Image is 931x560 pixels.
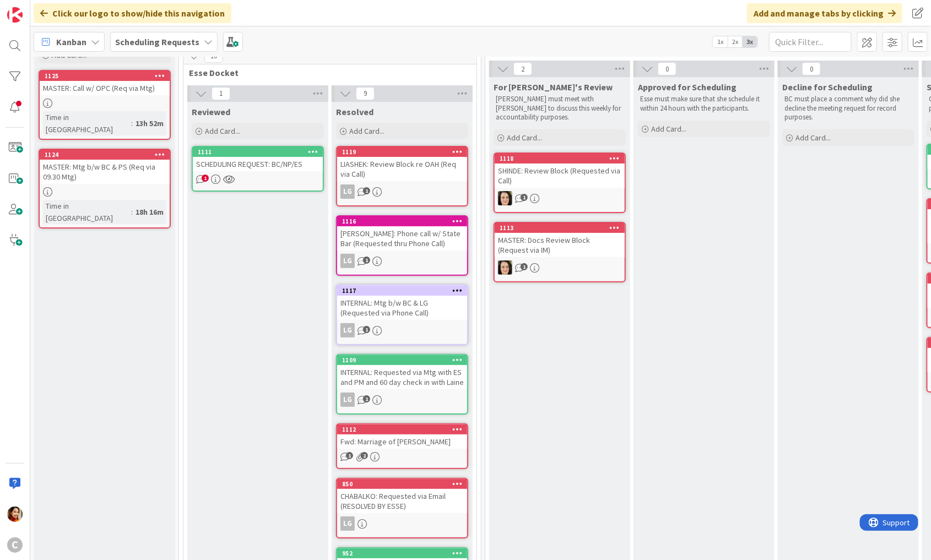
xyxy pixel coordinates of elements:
[500,155,625,162] div: 1118
[7,7,23,23] img: Visit kanbanzone.com
[189,67,463,78] span: Esse Docket
[342,218,467,225] div: 1116
[56,35,86,48] span: Kanban
[337,157,467,181] div: LIASHEK: Review Block re OAH (Req via Call)
[363,326,370,333] span: 1
[193,147,323,157] div: 1111
[205,126,240,136] span: Add Card...
[133,206,166,218] div: 18h 16m
[337,489,467,513] div: CHABALKO: Requested via Email (RESOLVED BY ESSE)
[713,36,728,47] span: 1x
[728,36,743,47] span: 2x
[340,393,355,407] div: LG
[340,254,355,268] div: LG
[495,233,625,257] div: MASTER: Docs Review Block (Request via IM)
[340,323,355,338] div: LG
[349,126,385,136] span: Add Card...
[7,507,23,522] img: PM
[513,62,532,75] span: 2
[337,226,467,251] div: [PERSON_NAME]: Phone call w/ State Bar (Requested thru Phone Call)
[640,95,768,113] p: Esse must make sure that she schedule it within 24 hours with the participants.
[337,286,467,320] div: 1117INTERNAL: Mtg b/w BC & LG (Requested via Phone Call)
[337,323,467,338] div: LG
[202,175,209,182] span: 1
[45,72,170,80] div: 1125
[40,160,170,184] div: MASTER: Mtg b/w BC & PS (Req via 09.30 Mtg)
[337,479,467,489] div: 850
[361,452,368,459] span: 2
[337,425,467,434] div: 1112
[40,71,170,95] div: 1125MASTER: Call w/ OPC (Req via Mtg)
[337,548,467,558] div: 952
[494,81,613,93] span: For Breanna's Review
[342,148,467,156] div: 1119
[193,147,323,171] div: 1111SCHEDULING REQUEST: BC/NP/ES
[356,87,375,100] span: 9
[342,287,467,295] div: 1117
[192,106,230,117] span: Reviewed
[363,395,370,403] span: 1
[40,71,170,81] div: 1125
[337,254,467,268] div: LG
[337,147,467,157] div: 1119
[131,117,133,129] span: :
[337,393,467,407] div: LG
[7,537,23,553] div: C
[802,62,821,75] span: 0
[363,187,370,194] span: 1
[495,154,625,164] div: 1118
[495,164,625,188] div: SHINDE: Review Block (Requested via Call)
[638,81,737,93] span: Approved for Scheduling
[658,62,676,75] span: 0
[521,194,528,201] span: 1
[500,224,625,232] div: 1113
[337,147,467,181] div: 1119LIASHEK: Review Block re OAH (Req via Call)
[784,95,912,122] p: BC must place a comment why did she decline the meeting request for record purposes.
[496,95,624,122] p: [PERSON_NAME] must meet with [PERSON_NAME] to discuss this weekly for accountability purposes.
[498,260,512,275] img: BL
[337,296,467,320] div: INTERNAL: Mtg b/w BC & LG (Requested via Phone Call)
[337,425,467,449] div: 1112Fwd: Marriage of [PERSON_NAME]
[115,36,199,47] b: Scheduling Requests
[34,3,231,23] div: Click our logo to show/hide this navigation
[337,434,467,449] div: Fwd: Marriage of [PERSON_NAME]
[769,32,852,52] input: Quick Filter...
[747,3,902,23] div: Add and manage tabs by clicking
[495,260,625,275] div: BL
[363,257,370,264] span: 1
[337,216,467,226] div: 1116
[337,479,467,513] div: 850CHABALKO: Requested via Email (RESOLVED BY ESSE)
[193,157,323,171] div: SCHEDULING REQUEST: BC/NP/ES
[40,150,170,160] div: 1124
[212,87,230,100] span: 1
[495,223,625,257] div: 1113MASTER: Docs Review Block (Request via IM)
[337,184,467,199] div: LG
[507,133,542,143] span: Add Card...
[336,106,374,117] span: Resolved
[40,81,170,95] div: MASTER: Call w/ OPC (Req via Mtg)
[43,111,131,135] div: Time in [GEOGRAPHIC_DATA]
[23,2,50,15] span: Support
[337,355,467,389] div: 1109INTERNAL: Requested via Mtg with ES and PM and 60 day check in with Laine
[782,81,873,93] span: Decline for Scheduling
[651,124,686,134] span: Add Card...
[337,355,467,365] div: 1109
[342,356,467,364] div: 1109
[198,148,323,156] div: 1111
[340,516,355,531] div: LG
[337,286,467,296] div: 1117
[498,191,512,205] img: BL
[495,191,625,205] div: BL
[337,516,467,531] div: LG
[337,216,467,251] div: 1116[PERSON_NAME]: Phone call w/ State Bar (Requested thru Phone Call)
[795,133,831,143] span: Add Card...
[346,452,353,459] span: 1
[342,426,467,433] div: 1112
[40,150,170,184] div: 1124MASTER: Mtg b/w BC & PS (Req via 09.30 Mtg)
[495,154,625,188] div: 1118SHINDE: Review Block (Requested via Call)
[43,200,131,224] div: Time in [GEOGRAPHIC_DATA]
[743,36,757,47] span: 3x
[340,184,355,199] div: LG
[131,206,133,218] span: :
[45,151,170,159] div: 1124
